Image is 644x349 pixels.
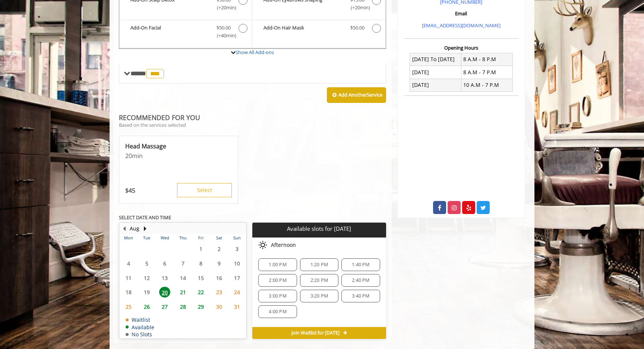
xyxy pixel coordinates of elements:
[310,262,328,268] span: 1:20 PM
[338,91,382,98] b: Add Another Service
[126,317,154,323] td: Waitlist
[195,301,206,312] span: 29
[119,214,171,221] b: SELECT DATE AND TIME
[119,113,200,122] b: RECOMMENDED FOR YOU
[174,234,192,242] th: Thu
[210,299,228,314] td: Select day30
[352,293,369,299] span: 3:40 PM
[156,299,174,314] td: Select day27
[258,258,297,271] div: 1:00 PM
[210,285,228,300] td: Select day23
[159,287,170,298] span: 20
[210,234,228,242] th: Sat
[255,226,383,232] p: Available slots for [DATE]
[258,240,267,249] img: afternoon slots
[300,258,338,271] div: 1:20 PM
[119,122,386,128] p: Based on the services selected
[125,142,232,150] p: Head Massage
[461,66,512,79] td: 8 A.M - 7 P.M
[300,290,338,302] div: 3:20 PM
[174,299,192,314] td: Select day28
[346,4,368,12] span: (+20min )
[461,79,512,91] td: 10 A.M - 7 P.M
[341,274,380,287] div: 2:40 PM
[310,277,328,283] span: 2:20 PM
[123,24,248,41] label: Add-On Facial
[192,299,210,314] td: Select day29
[192,234,210,242] th: Fri
[410,53,461,66] td: [DATE] To [DATE]
[236,49,274,56] a: Show All Add-ons
[341,258,380,271] div: 1:40 PM
[217,24,231,32] span: $50.00
[214,301,225,312] span: 30
[256,24,382,35] label: Add-On Hair Mask
[352,277,369,283] span: 2:40 PM
[125,152,232,160] p: 20
[130,224,139,233] button: Aug
[195,287,206,298] span: 22
[130,24,209,40] b: Add-On Facial
[258,274,297,287] div: 2:00 PM
[410,66,461,79] td: [DATE]
[138,234,155,242] th: Tue
[291,330,340,336] span: Join Waitlist for [DATE]
[125,186,135,195] p: 45
[174,285,192,300] td: Select day21
[177,183,232,197] button: Select
[263,24,342,33] b: Add-On Hair Mask
[126,331,154,337] td: No Slots
[123,301,134,312] span: 25
[214,287,225,298] span: 23
[142,224,148,233] button: Next Month
[271,242,296,248] span: Afternoon
[352,262,369,268] span: 1:40 PM
[120,234,138,242] th: Mon
[125,186,129,195] span: $
[121,224,127,233] button: Previous Month
[132,152,143,160] span: min
[159,301,170,312] span: 27
[406,11,517,16] h3: Email
[156,234,174,242] th: Wed
[228,299,246,314] td: Select day31
[228,234,246,242] th: Sun
[410,79,461,91] td: [DATE]
[126,324,154,330] td: Available
[269,309,286,315] span: 4:00 PM
[327,87,386,103] button: Add AnotherService
[177,287,189,298] span: 21
[269,293,286,299] span: 3:00 PM
[350,24,364,32] span: $50.00
[141,301,152,312] span: 26
[231,301,243,312] span: 31
[269,277,286,283] span: 2:00 PM
[300,274,338,287] div: 2:20 PM
[231,287,243,298] span: 24
[310,293,328,299] span: 3:20 PM
[192,285,210,300] td: Select day22
[156,285,174,300] td: Select day20
[258,305,297,318] div: 4:00 PM
[404,45,518,50] h3: Opening Hours
[177,301,189,312] span: 28
[461,53,512,66] td: 8 A.M - 8 P.M
[120,299,138,314] td: Select day25
[258,290,297,302] div: 3:00 PM
[138,299,155,314] td: Select day26
[228,285,246,300] td: Select day24
[269,262,286,268] span: 1:00 PM
[422,22,501,29] a: [EMAIL_ADDRESS][DOMAIN_NAME]
[213,32,235,40] span: (+40min )
[341,290,380,302] div: 3:40 PM
[213,4,235,12] span: (+20min )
